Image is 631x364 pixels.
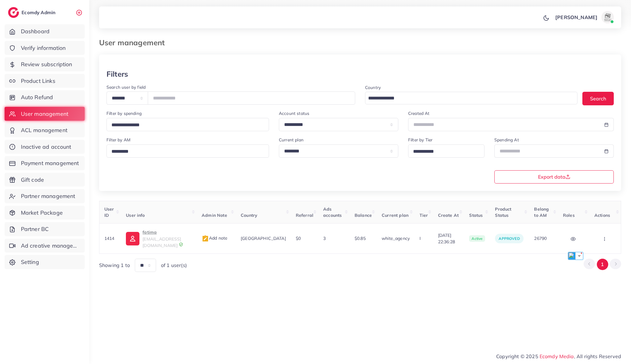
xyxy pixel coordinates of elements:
a: Partner BC [5,222,85,236]
span: Balance [355,212,372,218]
span: Create At [438,212,459,218]
a: Ad creative management [5,239,85,253]
span: active [469,235,485,242]
a: Auto Refund [5,90,85,104]
span: Partner management [21,192,75,200]
span: Ad creative management [21,242,80,250]
span: Status [469,212,483,218]
h3: User management [99,38,170,47]
img: admin_note.cdd0b510.svg [202,235,209,242]
span: Dashboard [21,27,50,35]
input: Search for option [109,120,261,130]
span: User info [126,212,145,218]
a: Partner management [5,189,85,203]
span: I [420,236,421,241]
a: Product Links [5,74,85,88]
span: Review subscription [21,60,72,68]
span: Market Package [21,209,63,217]
a: Payment management [5,156,85,170]
span: User ID [104,206,114,218]
label: Country [365,84,381,91]
span: Country [241,212,257,218]
span: Partner BC [21,225,49,233]
span: Showing 1 to [99,262,130,269]
a: [PERSON_NAME]avatar [552,11,616,23]
span: approved [499,236,520,241]
ul: Pagination [584,259,621,270]
span: Current plan [382,212,408,218]
label: Spending At [494,137,519,143]
span: Verify information [21,44,66,52]
img: logo [8,7,19,18]
a: Review subscription [5,57,85,71]
button: Export data [494,170,614,184]
a: Ecomdy Media [540,353,574,359]
div: Search for option [408,144,484,158]
span: Gift code [21,176,44,184]
span: Product Links [21,77,55,85]
label: Account status [279,110,309,116]
span: $0 [296,236,301,241]
h3: Filters [107,70,128,79]
span: white_agency [382,236,410,241]
span: , All rights Reserved [574,353,621,360]
span: Export data [538,174,570,179]
span: Belong to AM [534,206,549,218]
span: Add note [202,235,227,241]
label: Current plan [279,137,303,143]
a: logoEcomdy Admin [8,7,57,18]
a: Dashboard [5,24,85,38]
img: ic-user-info.36bf1079.svg [126,232,139,245]
input: Search for option [411,147,476,156]
input: Search for option [366,94,569,103]
span: [DATE] 22:36:28 [438,232,460,245]
a: fatima[EMAIL_ADDRESS][DOMAIN_NAME] [126,229,192,249]
p: [PERSON_NAME] [555,14,597,21]
label: Filter by AM [107,137,131,143]
span: User management [21,110,68,118]
span: $0.85 [355,236,366,241]
span: of 1 user(s) [161,262,187,269]
span: Actions [594,212,610,218]
span: Product Status [495,206,511,218]
a: Setting [5,255,85,269]
span: Payment management [21,159,79,167]
a: Market Package [5,206,85,220]
span: Tier [420,212,428,218]
button: Search [582,92,614,105]
div: Search for option [365,92,577,104]
img: 9CAL8B2pu8EFxCJHYAAAAldEVYdGRhdGU6Y3JlYXRlADIwMjItMTItMDlUMDQ6NTg6MzkrMDA6MDBXSlgLAAAAJXRFWHRkYXR... [179,242,183,247]
a: Inactive ad account [5,140,85,154]
img: avatar [601,11,614,23]
span: Ads accounts [323,206,342,218]
div: Search for option [107,118,269,131]
span: [EMAIL_ADDRESS][DOMAIN_NAME] [143,236,181,248]
a: ACL management [5,123,85,137]
span: Roles [563,212,575,218]
span: Referral [296,212,313,218]
div: Search for option [107,144,269,158]
span: Auto Refund [21,93,53,101]
label: Created At [408,110,430,116]
span: Inactive ad account [21,143,71,151]
h2: Ecomdy Admin [22,10,57,15]
button: Go to page 1 [597,259,608,270]
label: Filter by Tier [408,137,432,143]
span: Setting [21,258,39,266]
span: [GEOGRAPHIC_DATA] [241,236,286,241]
a: Gift code [5,173,85,187]
label: Search user by field [107,84,146,90]
span: 3 [323,236,326,241]
span: ACL management [21,126,67,134]
a: Verify information [5,41,85,55]
a: User management [5,107,85,121]
span: 26790 [534,236,547,241]
span: Copyright © 2025 [496,353,621,360]
span: Admin Note [202,212,227,218]
p: fatima [143,229,192,236]
input: Search for option [109,147,261,156]
span: 1414 [104,236,115,241]
label: Filter by spending [107,110,142,116]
